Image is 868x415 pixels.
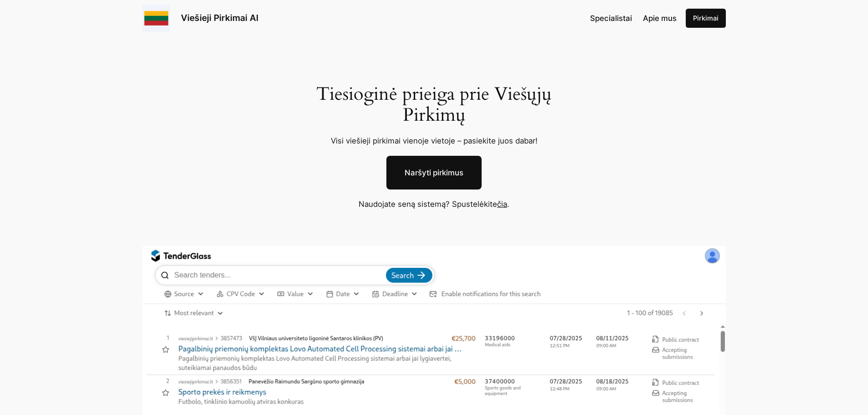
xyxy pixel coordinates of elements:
[643,14,677,23] span: Apie mus
[181,12,258,23] a: Viešieji Pirkimai AI
[293,198,575,210] p: Naudojate seną sistemą? Spustelėkite .
[386,156,482,190] a: Naršyti pirkimus
[590,12,677,24] nav: Navigation
[590,14,632,23] span: Specialistai
[143,5,170,32] img: Viešieji pirkimai logo
[643,12,677,24] a: Apie mus
[305,84,563,126] h1: Tiesioginė prieiga prie Viešųjų Pirkimų
[686,9,726,28] a: Pirkimai
[497,200,507,209] a: čia
[590,12,632,24] a: Specialistai
[305,135,563,147] p: Visi viešieji pirkimai vienoje vietoje – pasiekite juos dabar!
